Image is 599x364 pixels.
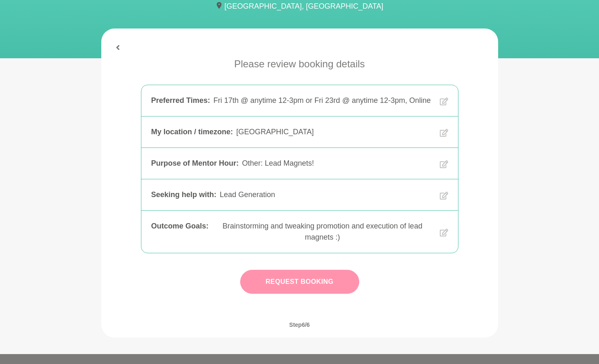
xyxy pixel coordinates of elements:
[242,158,433,169] div: Other: Lead Magnets!
[236,126,433,138] div: [GEOGRAPHIC_DATA]
[151,189,217,200] div: Seeking help with :
[151,126,233,138] div: My location / timezone :
[151,221,209,243] div: Outcome Goals :
[213,95,433,106] div: Fri 17th @ anytime 12-3pm or Fri 23rd @ anytime 12-3pm, Online
[212,221,433,243] div: Brainstorming and tweaking promotion and execution of lead magnets :)
[101,1,498,12] p: [GEOGRAPHIC_DATA], [GEOGRAPHIC_DATA]
[234,57,365,71] p: Please review booking details
[151,95,210,106] div: Preferred Times :
[279,312,320,338] span: Step 6 / 6
[240,270,359,294] button: Request Booking
[151,158,239,169] div: Purpose of Mentor Hour :
[220,189,433,200] div: Lead Generation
